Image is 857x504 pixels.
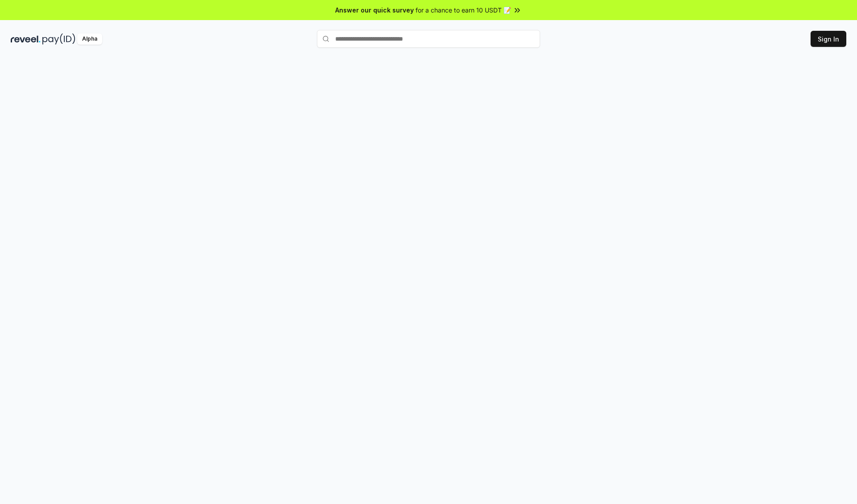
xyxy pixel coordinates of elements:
div: Alpha [77,33,102,45]
span: for a chance to earn 10 USDT 📝 [416,5,511,15]
span: Answer our quick survey [335,5,414,15]
img: pay_id [42,33,75,45]
button: Sign In [811,31,846,47]
img: reveel_dark [11,33,41,45]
